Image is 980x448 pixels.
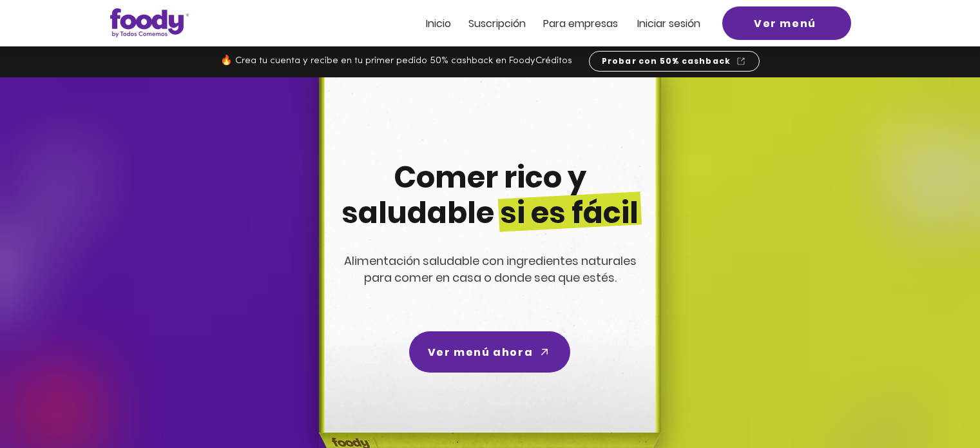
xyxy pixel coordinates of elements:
[555,16,618,31] span: ra empresas
[589,51,760,72] a: Probar con 50% cashback
[722,6,851,40] a: Ver menú
[543,16,555,31] span: Pa
[426,16,451,31] span: Inicio
[344,253,637,286] span: Alimentación saludable con ingredientes naturales para comer en casa o donde sea que estés.
[602,55,731,67] span: Probar con 50% cashback
[341,157,639,233] span: Comer rico y saludable si es fácil
[637,16,700,31] span: Iniciar sesión
[468,18,526,29] a: Suscripción
[637,18,700,29] a: Iniciar sesión
[220,56,572,66] span: 🔥 Crea tu cuenta y recibe en tu primer pedido 50% cashback en FoodyCréditos
[428,344,533,360] span: Ver menú ahora
[754,15,816,32] span: Ver menú
[426,18,451,29] a: Inicio
[905,373,967,435] iframe: Messagebird Livechat Widget
[409,331,570,373] a: Ver menú ahora
[543,18,618,29] a: Para empresas
[110,8,189,37] img: Logo_Foody V2.0.0 (3).png
[468,16,526,31] span: Suscripción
